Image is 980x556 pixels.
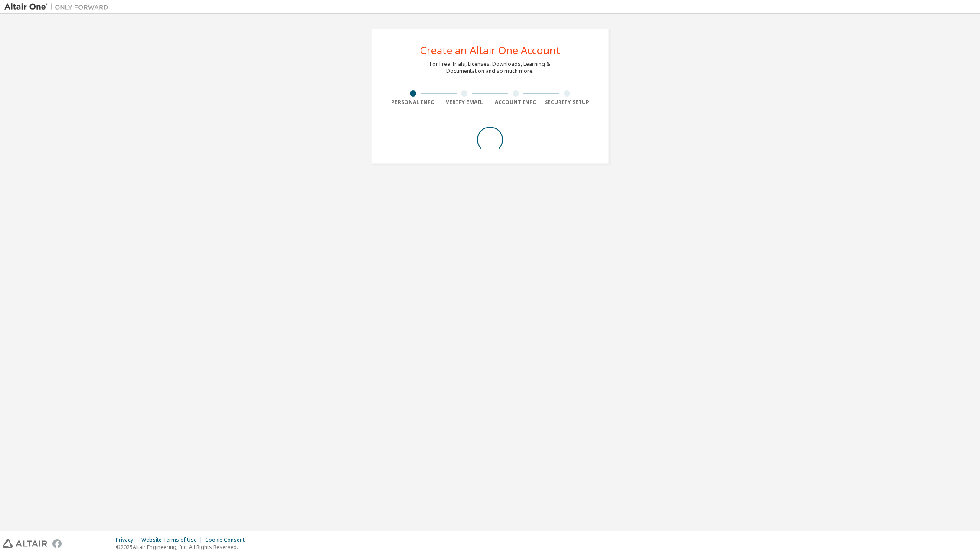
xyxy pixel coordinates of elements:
[420,45,560,56] div: Create an Altair One Account
[490,99,542,106] div: Account Info
[52,539,62,548] img: facebook.svg
[387,99,439,106] div: Personal Info
[3,539,47,548] img: altair_logo.svg
[439,99,490,106] div: Verify Email
[430,61,550,75] div: For Free Trials, Licenses, Downloads, Learning & Documentation and so much more.
[116,536,141,543] div: Privacy
[205,536,250,543] div: Cookie Consent
[141,536,205,543] div: Website Terms of Use
[116,543,250,551] p: © 2025 Altair Engineering, Inc. All Rights Reserved.
[542,99,593,106] div: Security Setup
[4,3,113,11] img: Altair One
